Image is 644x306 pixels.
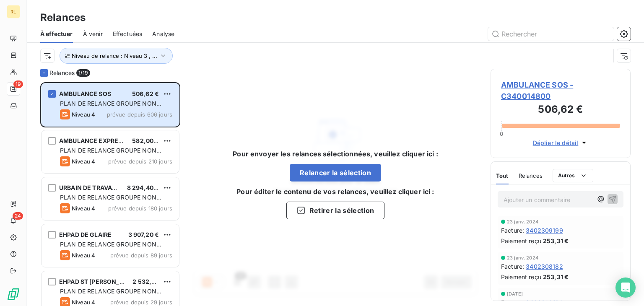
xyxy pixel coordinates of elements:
[553,169,593,182] button: Autres
[519,172,543,179] span: Relances
[501,236,541,245] span: Paiement reçu
[7,288,20,301] img: Logo LeanPay
[72,158,95,165] span: Niveau 4
[128,231,159,238] span: 3 907,20 €
[49,69,75,77] span: Relances
[615,277,636,298] div: Open Intercom Messenger
[59,278,140,285] span: EHPAD ST [PERSON_NAME]
[108,158,172,165] span: prévue depuis 210 jours
[132,278,164,285] span: 2 532,76 €
[132,90,159,97] span: 506,62 €
[76,69,90,77] span: 1/ 19
[108,205,172,212] span: prévue depuis 180 jours
[543,236,569,245] span: 253,31 €
[72,299,95,306] span: Niveau 4
[60,100,161,115] span: PLAN DE RELANCE GROUPE NON AUTOMATIQUE
[59,184,121,191] span: URBAIN DE TRAVAUX
[110,299,172,306] span: prévue depuis 29 jours
[533,138,579,147] span: Déplier le détail
[507,291,523,296] span: [DATE]
[530,138,591,148] button: Déplier le détail
[501,262,524,271] span: Facture :
[7,82,20,96] a: 19
[107,111,172,118] span: prévue depuis 606 jours
[110,252,172,259] span: prévue depuis 89 jours
[501,272,541,281] span: Paiement reçu
[72,52,157,59] span: Niveau de relance : Niveau 3 , ...
[290,164,381,182] button: Relancer la sélection
[236,187,434,197] h6: Pour éditer le contenu de vos relances, veuillez cliquer ici :
[507,255,538,260] span: 23 janv. 2024
[501,102,620,119] h3: 506,62 €
[543,272,569,281] span: 253,31 €
[500,130,503,137] span: 0
[60,288,161,303] span: PLAN DE RELANCE GROUPE NON AUTOMATIQUE
[13,212,23,220] span: 24
[127,184,159,191] span: 8 294,40 €
[132,137,159,144] span: 582,00 €
[507,219,538,224] span: 23 janv. 2024
[152,30,174,38] span: Analyse
[40,30,73,38] span: À effectuer
[59,137,126,144] span: AMBULANCE EXPRESS
[60,241,161,256] span: PLAN DE RELANCE GROUPE NON AUTOMATIQUE
[60,147,161,162] span: PLAN DE RELANCE GROUPE NON AUTOMATIQUE
[40,10,86,25] h3: Relances
[72,205,95,212] span: Niveau 4
[501,79,620,102] span: AMBULANCE SOS - C340014800
[83,30,103,38] span: À venir
[59,90,111,97] span: AMBULANCE SOS
[60,48,173,64] button: Niveau de relance : Niveau 3 , ...
[286,202,384,219] button: Retirer la sélection
[40,82,180,306] div: grid
[72,252,95,259] span: Niveau 4
[13,80,23,88] span: 19
[488,27,614,41] input: Rechercher
[60,194,161,209] span: PLAN DE RELANCE GROUPE NON AUTOMATIQUE
[59,231,112,238] span: EHPAD DE GLAIRE
[526,226,563,235] span: 3402309199
[233,149,438,159] h6: Pour envoyer les relances sélectionnées, veuillez cliquer ici :
[113,30,143,38] span: Effectuées
[72,111,95,118] span: Niveau 4
[496,172,509,179] span: Tout
[7,5,20,18] div: RL
[526,262,563,271] span: 3402308182
[501,226,524,235] span: Facture :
